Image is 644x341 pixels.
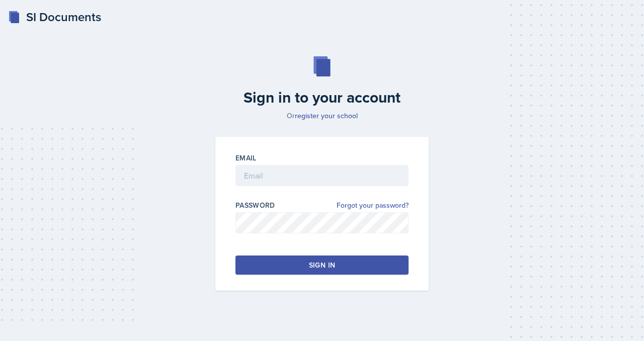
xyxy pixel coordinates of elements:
[8,8,101,26] a: SI Documents
[235,255,409,275] button: Sign in
[209,111,435,121] p: Or
[235,200,275,210] label: Password
[337,200,409,211] a: Forgot your password?
[235,153,257,163] label: Email
[295,111,358,121] a: register your school
[209,89,435,107] h2: Sign in to your account
[235,165,409,186] input: Email
[309,260,335,270] div: Sign in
